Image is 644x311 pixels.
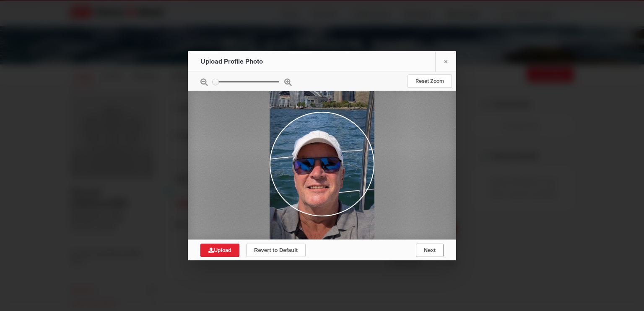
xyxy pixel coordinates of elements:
[408,75,452,88] a: Reset Zoom
[208,247,231,254] span: Upload
[416,244,444,257] button: Next
[424,247,436,253] span: Next
[200,51,293,72] div: Upload Profile Photo
[200,244,239,257] a: Upload
[212,81,279,82] input: zoom
[435,51,456,72] a: ×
